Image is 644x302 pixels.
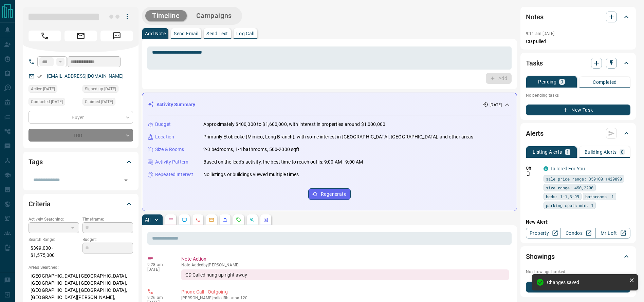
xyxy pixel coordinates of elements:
p: Size & Rooms [155,146,184,153]
svg: Lead Browsing Activity [182,217,187,223]
h2: Alerts [526,128,544,139]
p: Timeframe: [82,216,133,222]
button: Timeline [145,10,187,21]
h2: Tags [29,156,42,167]
svg: Email Verified [37,74,42,79]
button: New Showing [526,282,630,292]
p: Budget: [82,237,133,243]
h2: Criteria [29,199,51,209]
div: Tasks [526,55,630,71]
h2: Tasks [526,58,543,69]
div: CD Called hung up right away [181,269,509,280]
button: Open [121,175,131,185]
div: Fri Oct 10 2025 [29,85,79,95]
a: Mr.Loft [595,228,630,239]
div: Notes [526,9,630,25]
span: beds: 1-1,3-99 [546,193,579,200]
p: New Alert: [526,219,630,226]
p: [DATE] [490,102,502,108]
span: Call [29,31,61,41]
p: Off [526,165,539,171]
p: 9:28 am [147,262,171,267]
span: Email [65,31,97,41]
p: No showings booked [526,269,630,275]
p: CD pulled [526,38,630,45]
p: Send Email [174,31,198,36]
span: size range: 450,2200 [546,184,593,191]
svg: Push Notification Only [526,171,531,176]
p: Primarily Etobicoke (Mimico, Long Branch), with some interest in [GEOGRAPHIC_DATA], [GEOGRAPHIC_D... [203,133,474,140]
p: 0 [621,150,624,154]
div: Activity Summary[DATE] [148,98,511,111]
div: Criteria [29,196,133,212]
span: bathrooms: 1 [585,193,614,200]
svg: Notes [168,217,173,223]
span: Message [100,31,133,41]
p: Location [155,133,174,140]
p: All [145,218,150,222]
button: Campaigns [189,10,239,21]
a: Condos [560,228,595,239]
p: Actively Searching: [29,216,79,222]
span: parking spots min: 1 [546,202,593,209]
textarea: To enrich screen reader interactions, please activate Accessibility in Grammarly extension settings [152,50,507,67]
button: New Task [526,105,630,115]
p: Log Call [236,31,254,36]
p: Listing Alerts [533,150,562,154]
div: condos.ca [544,166,548,171]
p: Phone Call - Outgoing [181,288,509,296]
svg: Calls [195,217,201,223]
p: Send Text [206,31,228,36]
p: Activity Summary [157,101,195,108]
p: Note Action [181,256,509,263]
p: Repeated Interest [155,171,193,178]
p: Note Added by [PERSON_NAME] [181,263,509,267]
a: Property [526,228,561,239]
p: 0 [560,79,563,84]
p: [PERSON_NAME] called Rhianna 120 [181,296,509,300]
span: Active [DATE] [31,86,55,92]
p: No listings or buildings viewed multiple times [203,171,299,178]
p: No pending tasks [526,90,630,100]
svg: Emails [209,217,214,223]
p: 1 [566,150,569,154]
p: Building Alerts [585,150,617,154]
p: Approximately $400,000 to $1,600,000, with interest in properties around $1,000,000 [203,121,385,128]
p: 9:26 am [147,295,171,300]
svg: Agent Actions [263,217,269,223]
div: Alerts [526,125,630,141]
svg: Listing Alerts [222,217,228,223]
a: [EMAIL_ADDRESS][DOMAIN_NAME] [47,73,124,79]
div: Tags [29,154,133,170]
p: Budget [155,121,171,128]
h2: Showings [526,251,555,262]
div: Fri Oct 10 2025 [29,98,79,108]
p: 2-3 bedrooms, 1-4 bathrooms, 500-2000 sqft [203,146,300,153]
div: TBD [29,129,133,141]
p: Add Note [145,31,166,36]
svg: Opportunities [250,217,255,223]
div: Fri Oct 10 2025 [82,98,133,108]
button: Regenerate [308,188,351,200]
p: Areas Searched: [29,264,133,270]
div: Fri Oct 10 2025 [82,85,133,95]
div: Buyer [29,111,133,124]
p: [DATE] [147,267,171,272]
span: sale price range: 359100,1429890 [546,175,622,182]
span: Contacted [DATE] [31,98,63,105]
div: Showings [526,248,630,265]
a: Tailored For You [550,166,585,171]
p: 9:11 am [DATE] [526,31,555,36]
h2: Notes [526,12,544,22]
p: Completed [593,80,617,84]
span: Claimed [DATE] [85,98,113,105]
svg: Requests [236,217,241,223]
p: Based on the lead's activity, the best time to reach out is: 9:00 AM - 9:00 AM [203,158,363,166]
p: Pending [538,79,556,84]
span: Signed up [DATE] [85,86,116,92]
p: $399,000 - $1,575,000 [29,243,79,261]
div: Changes saved [547,280,626,285]
p: Activity Pattern [155,158,188,166]
p: Search Range: [29,237,79,243]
